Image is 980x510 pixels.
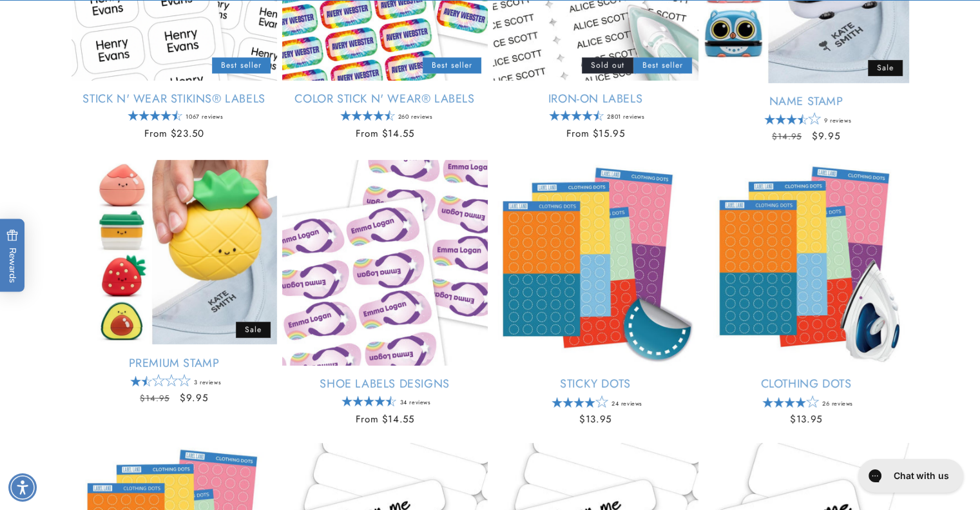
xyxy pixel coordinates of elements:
iframe: Sign Up via Text for Offers [10,407,163,446]
a: Name Stamp [704,94,909,109]
a: Color Stick N' Wear® Labels [282,92,488,106]
a: Stick N' Wear Stikins® Labels [72,92,277,106]
a: Clothing Dots [704,377,909,391]
iframe: Gorgias live chat messenger [852,455,967,497]
span: Rewards [6,229,19,282]
a: Sticky Dots [493,377,698,391]
a: Iron-On Labels [493,92,698,106]
a: Shoe Labels Designs [282,377,488,391]
a: Premium Stamp [72,356,277,371]
div: Accessibility Menu [8,473,37,502]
